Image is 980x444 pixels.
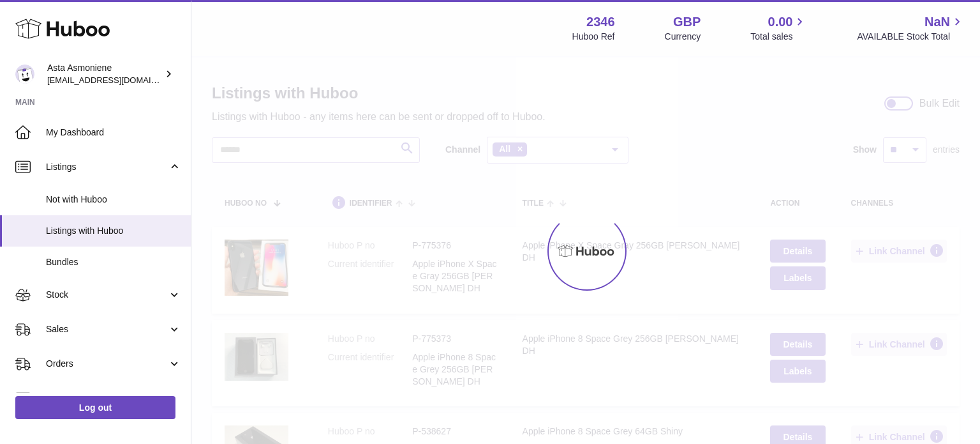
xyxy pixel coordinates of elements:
[15,396,175,419] a: Log out
[665,31,701,43] div: Currency
[586,13,615,31] strong: 2346
[46,126,181,139] span: My Dashboard
[924,13,950,31] span: NaN
[46,358,168,370] span: Orders
[750,31,807,43] span: Total sales
[46,225,181,237] span: Listings with Huboo
[572,31,615,43] div: Huboo Ref
[46,323,168,335] span: Sales
[46,256,181,268] span: Bundles
[46,161,168,173] span: Listings
[768,13,793,31] span: 0.00
[47,75,188,85] span: [EMAIL_ADDRESS][DOMAIN_NAME]
[46,289,168,301] span: Stock
[673,13,701,31] strong: GBP
[857,31,965,43] span: AVAILABLE Stock Total
[15,65,34,84] img: internalAdmin-2346@internal.huboo.com
[46,392,181,404] span: Usage
[46,194,181,206] span: Not with Huboo
[750,13,807,43] a: 0.00 Total sales
[857,13,965,43] a: NaN AVAILABLE Stock Total
[47,62,162,86] div: Asta Asmoniene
